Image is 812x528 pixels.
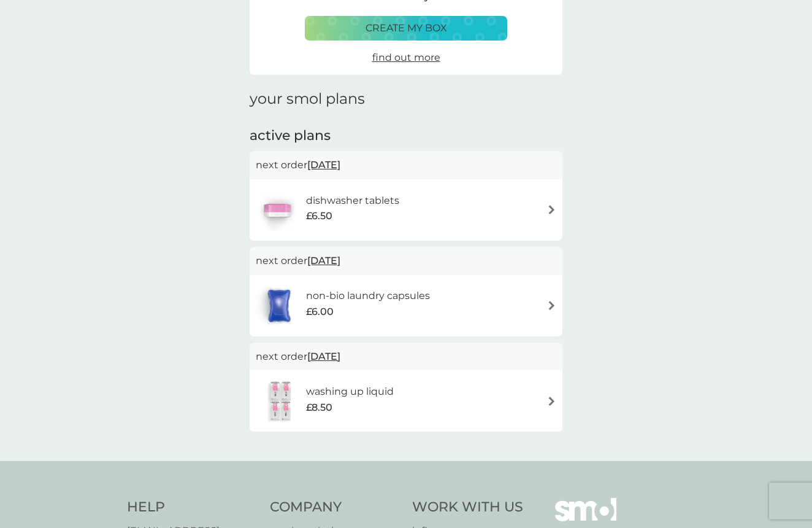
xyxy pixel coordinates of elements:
[256,379,306,422] img: washing up liquid
[372,50,440,66] a: find out more
[547,205,556,214] img: arrow right
[256,253,556,269] p: next order
[307,153,340,177] span: [DATE]
[250,90,562,108] h1: your smol plans
[127,498,258,517] h4: Help
[307,344,340,368] span: [DATE]
[306,384,394,400] h6: washing up liquid
[366,20,447,36] p: create my box
[256,188,299,231] img: dishwasher tablets
[306,400,332,416] span: £8.50
[372,52,440,63] span: find out more
[270,498,400,517] h4: Company
[306,288,430,304] h6: non-bio laundry capsules
[306,193,399,209] h6: dishwasher tablets
[307,249,340,273] span: [DATE]
[305,16,507,41] button: create my box
[250,126,562,146] h2: active plans
[412,498,523,517] h4: Work With Us
[306,304,334,320] span: £6.00
[547,397,556,406] img: arrow right
[306,208,332,224] span: £6.50
[547,301,556,310] img: arrow right
[256,157,556,173] p: next order
[256,349,556,365] p: next order
[256,284,302,327] img: non-bio laundry capsules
